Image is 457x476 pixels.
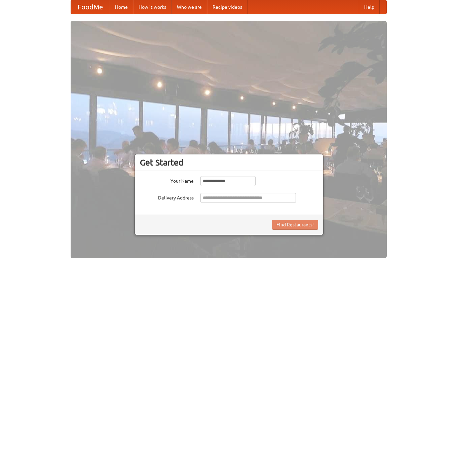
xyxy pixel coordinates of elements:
[272,220,318,230] button: Find Restaurants!
[140,157,318,168] h3: Get Started
[140,176,194,184] label: Your Name
[110,0,133,14] a: Home
[140,193,194,201] label: Delivery Address
[207,0,247,14] a: Recipe videos
[71,0,110,14] a: FoodMe
[133,0,172,14] a: How it works
[359,0,380,14] a: Help
[172,0,207,14] a: Who we are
